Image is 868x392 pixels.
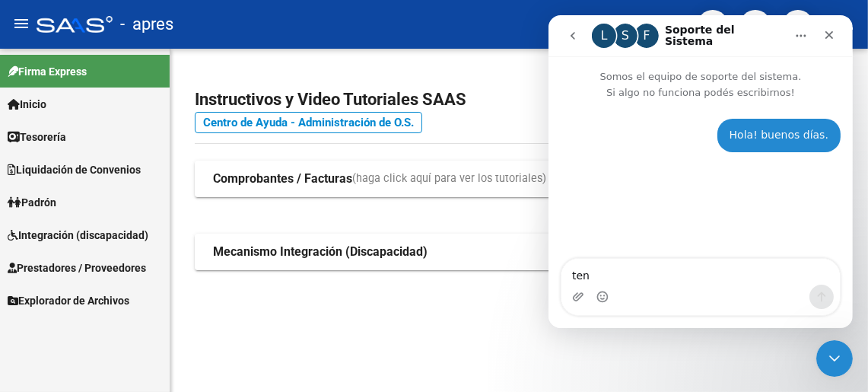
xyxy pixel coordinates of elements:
[195,85,844,114] h2: Instructivos y Video Tutoriales SAAS
[8,63,87,80] span: Firma Express
[195,112,422,133] a: Centro de Ayuda - Administración de O.S.
[213,244,428,260] strong: Mecanismo Integración (Discapacidad)
[213,171,352,187] strong: Comprobantes / Facturas
[8,129,66,145] span: Tesorería
[195,234,844,270] mat-expansion-panel-header: Mecanismo Integración (Discapacidad)
[12,14,30,33] mat-icon: menu
[8,292,129,309] span: Explorador de Archivos
[8,96,46,113] span: Inicio
[120,8,173,41] span: - apres
[548,15,853,328] iframe: Intercom live chat
[8,227,148,244] span: Integración (discapacidad)
[352,171,546,187] span: (haga click aquí para ver los tutoriales)
[195,161,844,197] mat-expansion-panel-header: Comprobantes / Facturas(haga click aquí para ver los tutoriales)
[8,161,141,178] span: Liquidación de Convenios
[816,340,853,377] iframe: Intercom live chat
[8,194,56,211] span: Padrón
[8,260,146,276] span: Prestadores / Proveedores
